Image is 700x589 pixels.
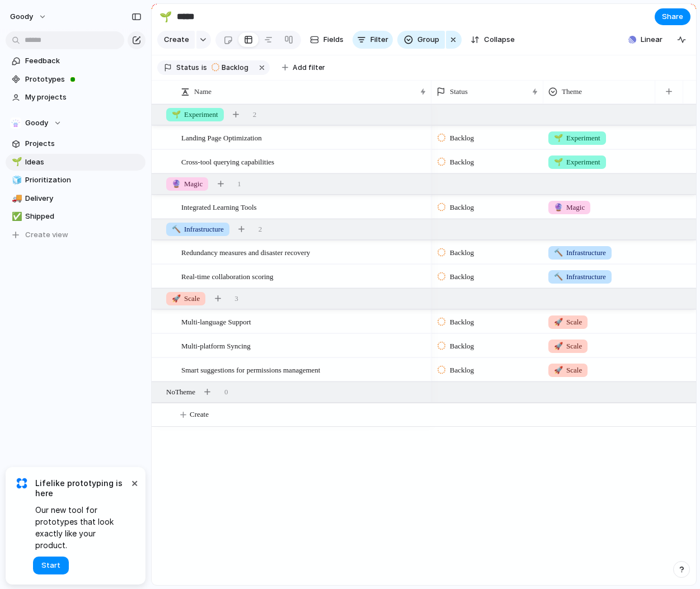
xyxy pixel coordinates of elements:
span: Infrastructure [554,271,606,282]
span: Goody [10,11,33,22]
span: Status [450,86,468,97]
button: Create [157,31,195,49]
span: 🔮 [554,203,563,211]
button: Dismiss [128,476,141,489]
span: Magic [172,178,203,190]
button: Add filter [275,60,332,76]
span: 1 [237,178,241,190]
span: 🚀 [172,294,181,303]
div: 🧊 [12,174,20,187]
span: Backlog [450,317,474,328]
span: 🔨 [172,225,181,233]
span: Scale [554,317,582,328]
span: 🌱 [172,110,181,119]
span: Experiment [554,133,600,144]
span: Theme [562,86,582,97]
span: Backlog [450,202,474,213]
button: Backlog [208,62,255,74]
button: Fields [306,31,348,49]
button: Goody [5,8,53,26]
span: Integrated Learning Tools [181,200,257,213]
span: Experiment [172,109,218,120]
span: Infrastructure [554,247,606,258]
button: 🌱 [10,157,21,168]
span: Goody [25,117,48,129]
span: Lifelike prototyping is here [35,478,129,498]
span: Multi-platform Syncing [181,339,251,352]
span: No Theme [166,387,195,398]
a: 🚚Delivery [6,190,145,207]
a: ✅Shipped [6,208,145,225]
button: Linear [624,31,667,48]
span: Scale [554,341,582,352]
button: 🧊 [10,175,21,186]
span: Add filter [293,63,325,73]
span: Scale [554,365,582,376]
span: 2 [253,109,257,120]
button: Start [33,557,69,574]
span: Ideas [25,157,142,168]
span: Smart suggestions for permissions management [181,363,320,376]
span: Cross-tool querying capabilities [181,155,274,168]
a: 🧊Prioritization [6,172,145,189]
span: 🚀 [554,342,563,350]
span: Redundancy measures and disaster recovery [181,246,310,258]
span: Backlog [450,365,474,376]
span: Backlog [450,341,474,352]
span: Filter [370,34,388,45]
span: 🔮 [172,180,181,188]
span: 🚀 [554,318,563,326]
span: 🌱 [554,158,563,166]
span: Magic [554,202,585,213]
span: Landing Page Optimization [181,131,262,144]
button: Share [655,8,690,25]
button: Collapse [466,31,519,49]
span: Prototypes [25,74,142,85]
span: 2 [259,224,262,235]
a: My projects [6,89,145,106]
span: Fields [323,34,344,45]
span: Status [176,63,199,73]
span: Create view [25,229,68,241]
span: Projects [25,138,142,149]
button: ✅ [10,211,21,222]
span: 🔨 [554,248,563,257]
span: Linear [641,34,663,45]
span: 🚀 [554,366,563,374]
a: Feedback [6,53,145,69]
div: 🌱 [12,156,20,168]
span: Name [194,86,212,97]
span: My projects [25,92,142,103]
button: Goody [6,115,145,131]
button: Filter [353,31,393,49]
div: 🌱 [159,9,172,24]
span: Group [417,34,439,45]
span: Feedback [25,55,142,67]
button: 🌱 [157,8,175,26]
span: 🔨 [554,272,563,281]
a: Projects [6,135,145,152]
span: Create [190,409,209,420]
span: Backlog [450,133,474,144]
span: Share [662,11,683,22]
span: Delivery [25,193,142,204]
span: 0 [224,387,228,398]
span: Collapse [484,34,515,45]
span: Shipped [25,211,142,222]
span: Backlog [450,247,474,258]
span: 3 [234,293,238,304]
span: Prioritization [25,175,142,186]
a: Prototypes [6,71,145,88]
button: Group [397,31,445,49]
a: 🌱Ideas [6,154,145,171]
button: Create view [6,227,145,243]
span: Our new tool for prototypes that look exactly like your product. [35,504,129,551]
span: Real-time collaboration scoring [181,270,274,282]
span: Start [41,560,60,571]
span: Experiment [554,157,600,168]
span: Backlog [450,271,474,282]
button: is [199,62,209,74]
